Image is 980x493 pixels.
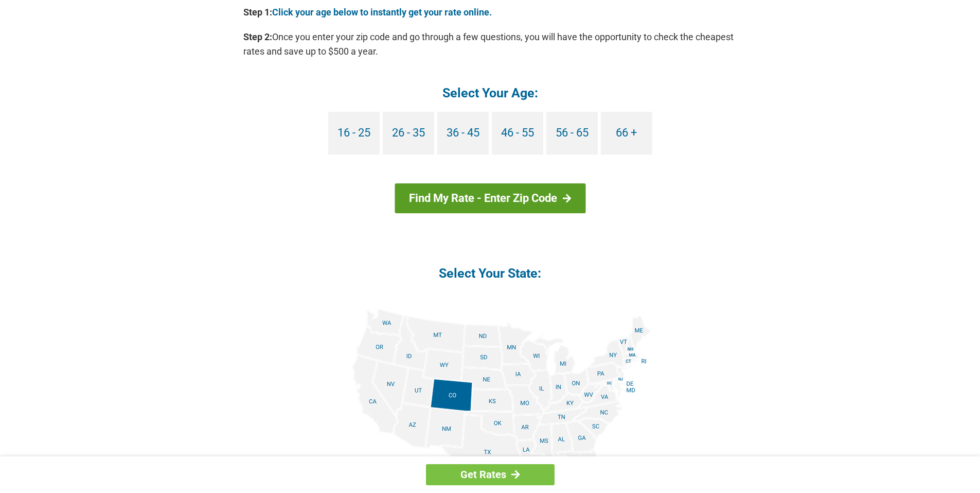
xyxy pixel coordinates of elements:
h4: Select Your State: [243,265,737,282]
b: Step 1: [243,7,272,18]
a: Find My Rate - Enter Zip Code [395,183,585,213]
a: 36 - 45 [437,112,489,155]
p: Once you enter your zip code and go through a few questions, you will have the opportunity to che... [243,30,737,59]
a: 46 - 55 [492,112,543,155]
a: 16 - 25 [328,112,380,155]
a: Click your age below to instantly get your rate online. [272,7,492,18]
h4: Select Your Age: [243,84,737,101]
a: Get Rates [426,464,555,485]
a: 26 - 35 [383,112,434,155]
b: Step 2: [243,31,272,42]
a: 66 + [601,112,652,155]
a: 56 - 65 [546,112,598,155]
